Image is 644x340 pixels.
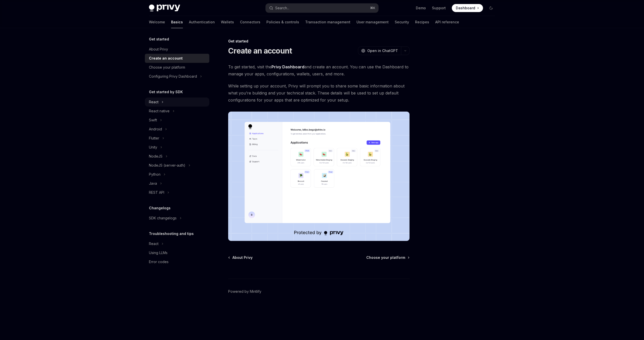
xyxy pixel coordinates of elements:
[305,16,350,28] a: Transaction management
[189,16,215,28] a: Authentication
[149,126,162,132] div: Android
[145,54,209,63] a: Create an account
[221,16,234,28] a: Wallets
[432,6,446,11] a: Support
[149,180,157,186] div: Java
[145,248,209,257] a: Using LLMs
[228,289,261,294] a: Powered by Mintlify
[149,64,185,70] div: Choose your platform
[171,16,183,28] a: Basics
[229,255,253,260] a: About Privy
[149,231,194,237] h5: Troubleshooting and tips
[266,16,299,28] a: Policies & controls
[149,36,169,42] h5: Get started
[452,4,483,12] a: Dashboard
[149,241,158,247] div: React
[149,205,171,211] h5: Changelogs
[149,250,168,256] div: Using LLMs
[149,153,163,159] div: NodeJS
[149,73,197,79] div: Configuring Privy Dashboard
[356,16,389,28] a: User management
[366,255,409,260] a: Choose your platform
[271,64,304,70] a: Privy Dashboard
[366,255,405,260] span: Choose your platform
[435,16,459,28] a: API reference
[266,4,378,13] button: Search...⌘K
[149,99,158,105] div: React
[149,215,177,221] div: SDK changelogs
[149,5,180,12] img: dark logo
[149,135,159,141] div: Flutter
[149,162,185,168] div: NodeJS (server-auth)
[358,46,401,55] button: Open in ChatGPT
[228,46,292,55] h1: Create an account
[145,45,209,54] a: About Privy
[395,16,409,28] a: Security
[149,89,183,95] h5: Get started by SDK
[149,259,169,265] div: Error codes
[487,4,495,12] button: Toggle dark mode
[149,55,183,61] div: Create an account
[232,255,253,260] span: About Privy
[145,257,209,266] a: Error codes
[415,16,429,28] a: Recipes
[149,16,165,28] a: Welcome
[416,6,426,11] a: Demo
[149,46,168,52] div: About Privy
[149,117,157,123] div: Swift
[145,63,209,72] a: Choose your platform
[228,39,410,44] div: Get started
[370,6,375,10] span: ⌘ K
[367,48,398,53] span: Open in ChatGPT
[149,189,164,196] div: REST API
[228,63,410,77] span: To get started, visit the and create an account. You can use the Dashboard to manage your apps, c...
[456,6,475,11] span: Dashboard
[149,144,157,150] div: Unity
[275,5,289,11] div: Search...
[149,171,160,177] div: Python
[228,82,410,104] span: While setting up your account, Privy will prompt you to share some basic information about what y...
[228,112,410,241] img: images/Dash.png
[149,108,170,114] div: React native
[240,16,260,28] a: Connectors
